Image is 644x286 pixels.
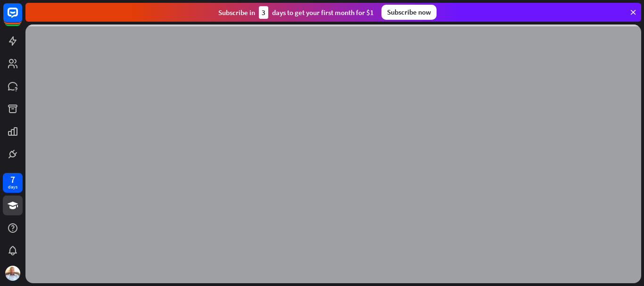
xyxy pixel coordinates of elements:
div: 3 [259,6,268,19]
div: days [8,184,17,190]
div: 7 [10,175,15,184]
a: 7 days [3,173,23,193]
div: Subscribe now [381,5,437,20]
div: Subscribe in days to get your first month for $1 [218,6,374,19]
